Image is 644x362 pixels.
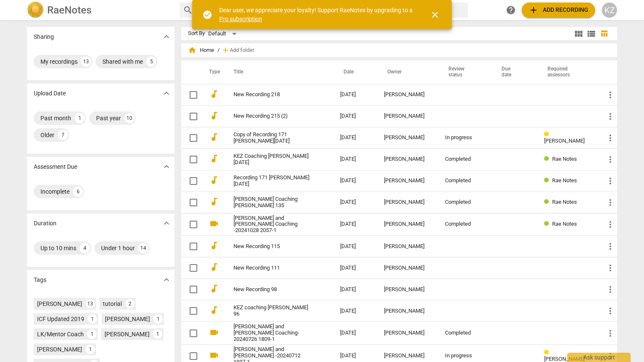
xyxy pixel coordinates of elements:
div: [PERSON_NAME] [37,345,82,354]
div: 4 [80,243,90,253]
span: more_vert [605,351,615,361]
span: videocam [209,327,219,338]
th: Type [202,60,223,84]
div: 13 [86,299,95,308]
button: Show more [160,273,173,286]
th: Date [333,60,377,84]
span: home [188,46,196,54]
div: 5 [146,57,156,67]
span: more_vert [605,154,615,165]
a: New Recording 111 [233,265,310,271]
div: Older [40,131,54,139]
div: [PERSON_NAME] [105,315,150,323]
h2: RaeNotes [47,4,91,16]
div: 7 [58,130,68,140]
div: [PERSON_NAME] [384,135,431,141]
div: 1 [153,314,163,324]
div: 1 [87,330,97,339]
span: more_vert [605,219,615,230]
span: Home [188,46,214,54]
p: Tags [34,276,46,284]
div: ICF Updated 2019 [37,315,84,323]
div: 6 [73,186,83,197]
span: more_vert [605,197,615,208]
div: Completed [445,199,485,205]
div: 2 [125,299,134,308]
p: Upload Date [34,89,66,98]
span: Review status: in progress [544,131,552,138]
td: [DATE] [333,105,377,127]
td: [DATE] [333,322,377,345]
a: New Recording 98 [233,286,310,293]
span: more_vert [605,111,615,122]
td: [DATE] [333,192,377,213]
a: Pro subscription [219,16,262,22]
img: Logo [27,2,44,19]
div: Completed [445,178,485,184]
div: Dear user, we appreciate your loyalty! Support RaeNotes by upgrading to a [219,6,415,23]
span: audiotrack [209,197,219,207]
button: Tile view [572,27,585,40]
span: [PERSON_NAME] [544,138,585,144]
span: search [183,5,193,15]
span: add [529,5,539,15]
a: New Recording 115 [233,243,310,250]
a: Help [503,3,518,18]
span: Rae Notes [552,156,577,162]
span: expand_more [161,32,172,42]
a: Recording 171 [PERSON_NAME][DATE] [233,175,310,187]
a: KEZ coaching [PERSON_NAME] 96 [233,305,310,317]
div: [PERSON_NAME] [384,243,431,250]
div: [PERSON_NAME] [105,330,150,338]
span: audiotrack [209,284,219,294]
a: KEZ Coaching [PERSON_NAME] [DATE] [233,153,310,166]
span: Rae Notes [552,199,577,205]
button: Show more [160,217,173,230]
div: [PERSON_NAME] [384,199,431,205]
p: Sharing [34,32,54,41]
button: Upload [522,3,595,18]
a: New Recording 218 [233,92,310,98]
span: expand_more [161,162,172,172]
td: [DATE] [333,149,377,170]
div: Past month [40,114,71,122]
span: view_module [574,29,584,39]
span: Review status: completed [544,156,552,162]
div: 14 [138,243,148,253]
span: audiotrack [209,262,219,272]
button: Table view [598,27,610,40]
span: table_chart [600,30,608,38]
span: expand_more [161,88,172,98]
div: [PERSON_NAME] [384,221,431,227]
td: [DATE] [333,127,377,149]
th: Review status [438,60,492,84]
span: / [217,47,220,54]
button: Close [425,5,445,25]
th: Due date [491,60,537,84]
a: [PERSON_NAME] and [PERSON_NAME] Coaching-20240726 1809-1 [233,324,310,343]
span: audiotrack [209,89,219,99]
span: more_vert [605,133,615,143]
span: close [430,10,440,20]
span: more_vert [605,176,615,186]
div: In progress [445,135,485,141]
span: Review status: in progress [544,349,552,356]
span: Rae Notes [552,221,577,227]
button: Show more [160,160,173,173]
td: [DATE] [333,300,377,322]
a: LogoRaeNotes [27,2,173,19]
div: [PERSON_NAME] [384,156,431,162]
span: expand_more [161,218,172,228]
span: view_list [586,29,596,39]
div: [PERSON_NAME] [384,92,431,98]
div: 13 [81,57,91,67]
span: more_vert [605,284,615,294]
div: Incomplete [40,187,70,196]
div: Default [208,27,239,41]
div: Sort By [188,30,205,37]
span: Review status: completed [544,177,552,184]
th: Title [223,60,333,84]
div: [PERSON_NAME] [384,178,431,184]
div: [PERSON_NAME] [384,353,431,359]
button: Show more [160,30,173,43]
